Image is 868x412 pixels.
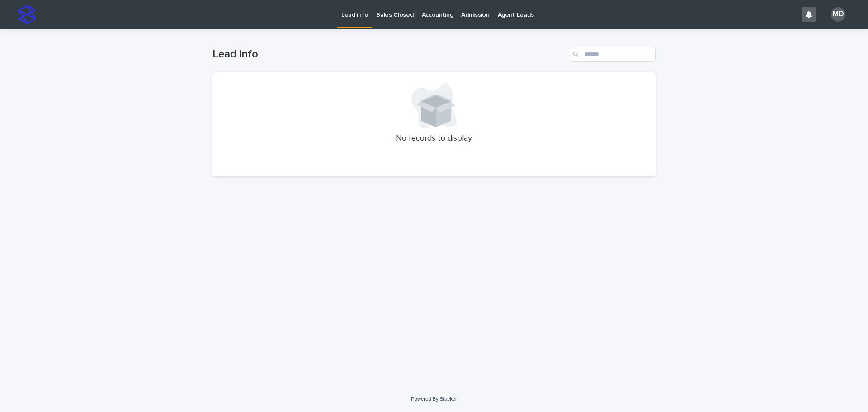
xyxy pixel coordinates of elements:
[831,7,845,22] div: MD
[18,5,36,24] img: stacker-logo-s-only.png
[223,134,645,144] p: No records to display
[570,47,656,62] input: Search
[212,48,566,61] h1: Lead info
[411,396,457,402] a: Powered By Stacker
